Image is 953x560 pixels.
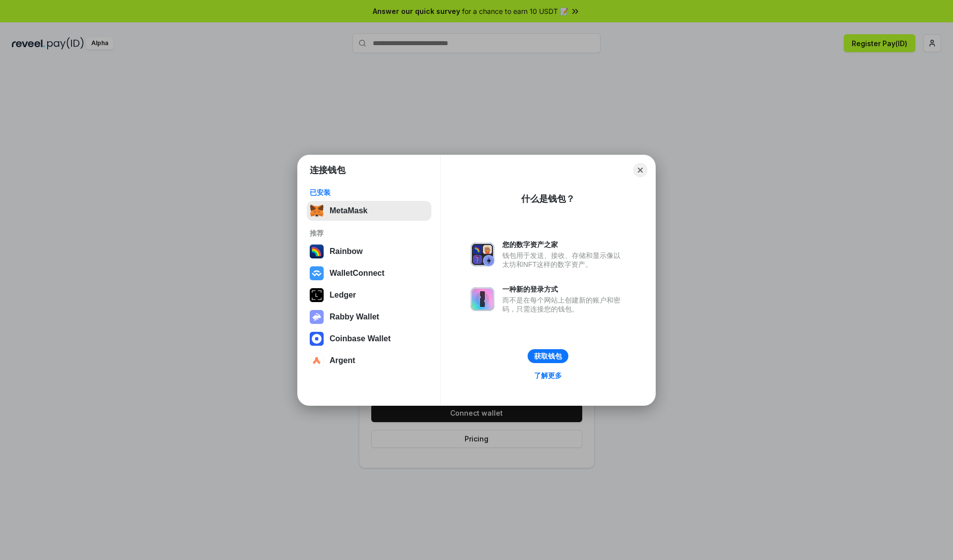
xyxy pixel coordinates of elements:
[310,245,324,258] img: svg+xml,%3Csvg%20width%3D%22120%22%20height%3D%22120%22%20viewBox%3D%220%200%20120%20120%22%20fil...
[307,263,431,283] button: WalletConnect
[307,242,431,261] button: Rainbow
[307,285,431,305] button: Ledger
[310,164,345,176] h1: 连接钱包
[307,201,431,221] button: MetaMask
[502,240,625,249] div: 您的数字资产之家
[307,351,431,371] button: Argent
[310,310,324,324] img: svg+xml,%3Csvg%20xmlns%3D%22http%3A%2F%2Fwww.w3.org%2F2000%2Fsvg%22%20fill%3D%22none%22%20viewBox...
[633,163,647,177] button: Close
[502,285,625,294] div: 一种新的登录方式
[330,356,355,365] div: Argent
[471,243,494,266] img: svg+xml,%3Csvg%20xmlns%3D%22http%3A%2F%2Fwww.w3.org%2F2000%2Fsvg%22%20fill%3D%22none%22%20viewBox...
[310,188,428,197] div: 已安装
[528,369,568,382] a: 了解更多
[502,296,625,313] div: 而不是在每个网站上创建新的账户和密码，只需连接您的钱包。
[310,204,324,218] img: svg+xml,%3Csvg%20fill%3D%22none%22%20height%3D%2233%22%20viewBox%3D%220%200%2035%2033%22%20width%...
[502,251,625,269] div: 钱包用于发送、接收、存储和显示像以太坊和NFT这样的数字资产。
[310,229,428,238] div: 推荐
[310,288,324,302] img: svg+xml,%3Csvg%20xmlns%3D%22http%3A%2F%2Fwww.w3.org%2F2000%2Fsvg%22%20width%3D%2228%22%20height%3...
[534,352,562,361] div: 获取钱包
[534,371,562,380] div: 了解更多
[521,193,575,205] div: 什么是钱包？
[330,334,391,343] div: Coinbase Wallet
[330,206,367,215] div: MetaMask
[330,291,356,300] div: Ledger
[310,354,324,368] img: svg+xml,%3Csvg%20width%3D%2228%22%20height%3D%2228%22%20viewBox%3D%220%200%2028%2028%22%20fill%3D...
[330,247,363,256] div: Rainbow
[330,269,385,278] div: WalletConnect
[310,266,324,280] img: svg+xml,%3Csvg%20width%3D%2228%22%20height%3D%2228%22%20viewBox%3D%220%200%2028%2028%22%20fill%3D...
[528,349,568,363] button: 获取钱包
[307,307,431,327] button: Rabby Wallet
[330,312,379,321] div: Rabby Wallet
[310,332,324,346] img: svg+xml,%3Csvg%20width%3D%2228%22%20height%3D%2228%22%20viewBox%3D%220%200%2028%2028%22%20fill%3D...
[307,329,431,349] button: Coinbase Wallet
[471,287,494,311] img: svg+xml,%3Csvg%20xmlns%3D%22http%3A%2F%2Fwww.w3.org%2F2000%2Fsvg%22%20fill%3D%22none%22%20viewBox...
